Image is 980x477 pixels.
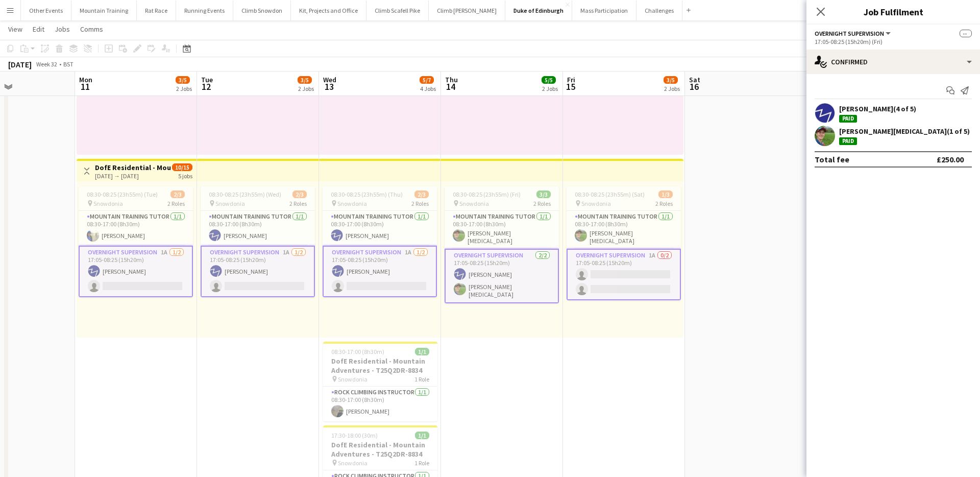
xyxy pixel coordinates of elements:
[178,171,192,180] div: 5 jobs
[445,186,559,303] app-job-card: 08:30-08:25 (23h55m) (Fri)3/3 Snowdonia2 RolesMountain Training Tutor1/108:30-17:00 (8h30m)[PERSO...
[323,246,437,297] app-card-role: Overnight Supervision1A1/217:05-08:25 (15h20m)[PERSON_NAME]
[172,163,192,171] span: 10/15
[459,200,489,207] span: Snowdonia
[331,190,403,198] span: 08:30-08:25 (23h55m) (Thu)
[815,38,972,45] div: 17:05-08:25 (15h20m) (Fri)
[201,246,315,297] app-card-role: Overnight Supervision1A1/217:05-08:25 (15h20m)[PERSON_NAME]
[338,375,367,383] span: Snowdonia
[176,76,190,84] span: 3/5
[298,76,312,84] span: 3/5
[688,81,700,92] span: 16
[414,190,429,198] span: 2/3
[338,459,367,467] span: Snowdonia
[420,76,434,84] span: 5/7
[4,22,27,36] a: View
[839,137,857,145] div: Paid
[34,60,59,68] span: Week 32
[505,1,572,20] button: Duke of Edinburgh
[453,190,521,198] span: 08:30-08:25 (23h55m) (Fri)
[29,22,48,36] a: Edit
[55,25,70,34] span: Jobs
[658,190,673,198] span: 1/3
[137,1,176,20] button: Rat Race
[806,50,980,74] div: Confirmed
[323,75,336,84] span: Wed
[445,249,559,303] app-card-role: Overnight Supervision2/217:05-08:25 (15h20m)[PERSON_NAME][PERSON_NAME][MEDICAL_DATA]
[63,60,73,68] div: BST
[201,75,213,84] span: Tue
[429,1,505,20] button: Climb [PERSON_NAME]
[815,30,884,37] span: Overnight Supervision
[444,81,458,92] span: 14
[323,211,437,246] app-card-role: Mountain Training Tutor1/108:30-17:00 (8h30m)[PERSON_NAME]
[636,1,682,20] button: Challenges
[323,440,437,459] h3: DofE Residential - Mountain Adventures - T25Q2DR-8834
[323,387,437,421] app-card-role: Rock Climbing Instructor1/108:30-17:00 (8h30m)[PERSON_NAME]
[93,200,123,207] span: Snowdonia
[87,190,158,198] span: 08:30-08:25 (23h55m) (Tue)
[806,5,980,18] h3: Job Fulfilment
[323,186,437,297] app-job-card: 08:30-08:25 (23h55m) (Thu)2/3 Snowdonia2 RolesMountain Training Tutor1/108:30-17:00 (8h30m)[PERSO...
[176,1,233,20] button: Running Events
[415,348,429,355] span: 1/1
[815,154,849,164] div: Total fee
[215,200,245,207] span: Snowdonia
[536,190,551,198] span: 3/3
[566,81,575,92] span: 15
[79,246,193,297] app-card-role: Overnight Supervision1A1/217:05-08:25 (15h20m)[PERSON_NAME]
[567,186,681,300] app-job-card: 08:30-08:25 (23h55m) (Sat)1/3 Snowdonia2 RolesMountain Training Tutor1/108:30-17:00 (8h30m)[PERSO...
[298,85,314,92] div: 2 Jobs
[233,1,291,20] button: Climb Snowdon
[289,200,307,207] span: 2 Roles
[414,375,429,383] span: 1 Role
[201,186,315,297] app-job-card: 08:30-08:25 (23h55m) (Wed)2/3 Snowdonia2 RolesMountain Training Tutor1/108:30-17:00 (8h30m)[PERSO...
[664,85,680,92] div: 2 Jobs
[78,81,92,92] span: 11
[167,200,185,207] span: 2 Roles
[209,190,281,198] span: 08:30-08:25 (23h55m) (Wed)
[415,432,429,439] span: 1/1
[95,163,171,172] h3: DofE Residential - Mountain Adventures - T25Q2DR-8834
[80,25,103,34] span: Comms
[79,186,193,297] app-job-card: 08:30-08:25 (23h55m) (Tue)2/3 Snowdonia2 RolesMountain Training Tutor1/108:30-17:00 (8h30m)[PERSO...
[79,75,92,84] span: Mon
[76,22,107,36] a: Comms
[542,76,556,84] span: 5/5
[655,200,673,207] span: 2 Roles
[8,25,22,34] span: View
[839,115,857,123] div: Paid
[366,1,429,20] button: Climb Scafell Pike
[176,85,192,92] div: 2 Jobs
[323,356,437,375] h3: DofE Residential - Mountain Adventures - T25Q2DR-8834
[200,81,213,92] span: 12
[567,75,575,84] span: Fri
[815,30,892,37] button: Overnight Supervision
[533,200,551,207] span: 2 Roles
[8,59,32,69] div: [DATE]
[567,249,681,300] app-card-role: Overnight Supervision1A0/217:05-08:25 (15h20m)
[71,1,137,20] button: Mountain Training
[542,85,558,92] div: 2 Jobs
[411,200,429,207] span: 2 Roles
[291,1,366,20] button: Kit, Projects and Office
[323,342,437,421] app-job-card: 08:30-17:00 (8h30m)1/1DofE Residential - Mountain Adventures - T25Q2DR-8834 Snowdonia1 RoleRock C...
[51,22,74,36] a: Jobs
[414,459,429,467] span: 1 Role
[581,200,611,207] span: Snowdonia
[960,30,972,37] span: --
[420,85,436,92] div: 4 Jobs
[337,200,367,207] span: Snowdonia
[567,211,681,249] app-card-role: Mountain Training Tutor1/108:30-17:00 (8h30m)[PERSON_NAME][MEDICAL_DATA]
[21,1,71,20] button: Other Events
[689,75,700,84] span: Sat
[664,76,678,84] span: 3/5
[95,172,171,180] div: [DATE] → [DATE]
[839,127,970,136] div: [PERSON_NAME][MEDICAL_DATA] (1 of 5)
[292,190,307,198] span: 2/3
[575,190,645,198] span: 08:30-08:25 (23h55m) (Sat)
[839,104,916,113] div: [PERSON_NAME] (4 of 5)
